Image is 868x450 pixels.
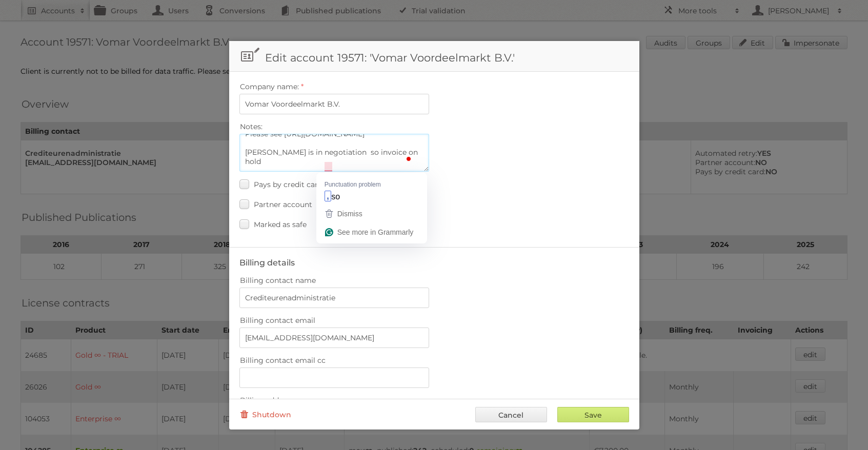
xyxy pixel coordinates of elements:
legend: Billing details [239,258,295,268]
span: Marked as safe [254,220,307,229]
span: Billing contact name [240,276,316,285]
span: Billing contact email [240,316,315,325]
a: Cancel [475,407,547,422]
span: Billing contact email cc [240,356,326,365]
span: Billing address [240,396,293,405]
h1: Edit account 19571: 'Vomar Voordeelmarkt B.V.' [229,41,639,72]
span: Notes: [240,122,263,131]
span: Company name: [240,82,299,91]
textarea: To enrich screen reader interactions, please activate Accessibility in Grammarly extension settings [239,134,429,172]
span: Partner account [254,200,312,209]
span: Pays by credit card [254,180,322,189]
a: Shutdown [239,407,291,422]
input: Save [557,407,629,422]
